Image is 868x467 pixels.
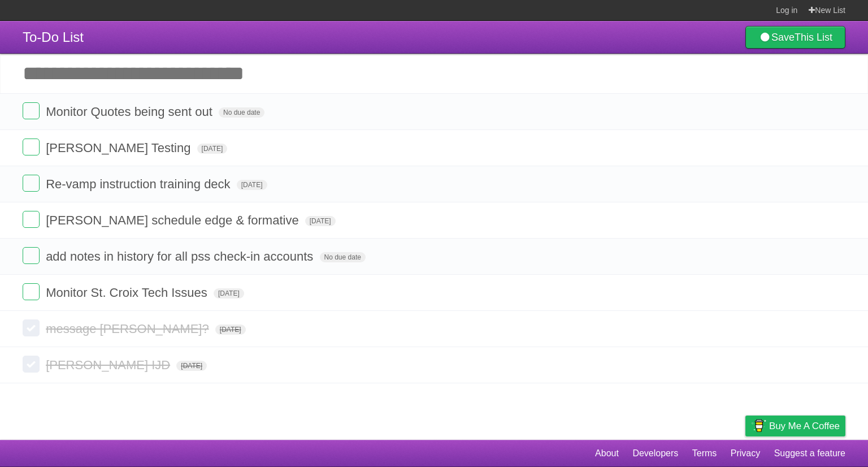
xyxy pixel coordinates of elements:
label: Done [23,175,40,192]
span: Monitor St. Croix Tech Issues [46,286,210,300]
label: Done [23,247,40,264]
a: Developers [632,443,678,464]
span: [DATE] [197,144,228,154]
span: Monitor Quotes being sent out [46,105,215,119]
span: [PERSON_NAME] Testing [46,141,193,155]
label: Done [23,356,40,373]
span: [PERSON_NAME] IJD [46,358,173,372]
a: About [595,443,619,464]
a: Terms [692,443,717,464]
a: Buy me a coffee [745,416,845,436]
span: No due date [219,107,264,118]
label: Done [23,283,40,300]
label: Done [23,102,40,119]
a: SaveThis List [745,26,845,49]
span: add notes in history for all pss check-in accounts [46,249,316,263]
label: Done [23,211,40,228]
span: To-Do List [23,29,84,45]
span: [DATE] [215,325,246,335]
b: This List [795,32,832,43]
a: Privacy [731,443,760,464]
span: message [PERSON_NAME]? [46,322,212,336]
span: Buy me a coffee [769,416,840,436]
label: Done [23,319,40,336]
label: Done [23,139,40,155]
span: [DATE] [237,180,267,190]
span: [DATE] [214,288,244,299]
span: [DATE] [176,361,207,371]
span: [PERSON_NAME] schedule edge & formative [46,213,302,227]
img: Buy me a coffee [751,416,766,435]
span: Re-vamp instruction training deck [46,177,233,191]
a: Suggest a feature [774,443,845,464]
span: [DATE] [305,216,336,226]
span: No due date [320,252,366,262]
